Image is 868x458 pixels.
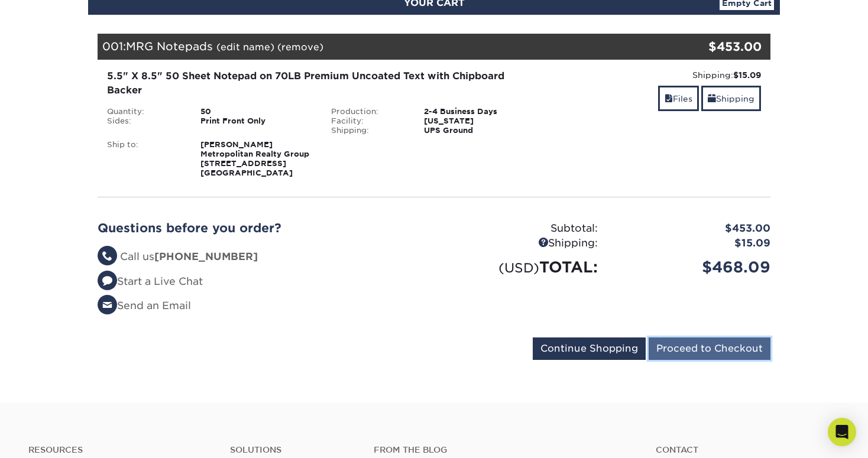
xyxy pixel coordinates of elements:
[415,107,546,116] div: 2-4 Business Days
[658,86,699,111] a: Files
[533,337,646,360] input: Continue Shopping
[98,34,658,60] div: 001:
[28,445,212,455] h4: Resources
[656,445,840,455] a: Contact
[701,86,761,111] a: Shipping
[126,40,213,53] span: MRG Notepads
[98,140,192,178] div: Ship to:
[555,69,761,81] div: Shipping:
[733,70,761,80] strong: $15.09
[192,116,322,126] div: Print Front Only
[154,251,258,262] strong: [PHONE_NUMBER]
[607,236,779,251] div: $15.09
[607,221,779,236] div: $453.00
[434,221,607,236] div: Subtotal:
[322,126,416,135] div: Shipping:
[374,445,624,455] h4: From the Blog
[216,41,274,53] a: (edit name)
[3,422,101,454] iframe: Google Customer Reviews
[607,256,779,278] div: $468.09
[434,236,607,251] div: Shipping:
[192,107,322,116] div: 50
[658,38,762,56] div: $453.00
[277,41,323,53] a: (remove)
[98,107,192,116] div: Quantity:
[98,275,203,287] a: Start a Live Chat
[230,445,356,455] h4: Solutions
[415,126,546,135] div: UPS Ground
[98,300,191,311] a: Send an Email
[415,116,546,126] div: [US_STATE]
[649,337,770,360] input: Proceed to Checkout
[200,140,309,177] strong: [PERSON_NAME] Metropolitan Realty Group [STREET_ADDRESS] [GEOGRAPHIC_DATA]
[665,94,673,103] span: files
[98,116,192,126] div: Sides:
[322,116,416,126] div: Facility:
[98,249,425,265] li: Call us
[708,94,716,103] span: shipping
[322,107,416,116] div: Production:
[107,69,537,98] div: 5.5" X 8.5" 50 Sheet Notepad on 70LB Premium Uncoated Text with Chipboard Backer
[498,260,539,275] small: (USD)
[434,256,607,278] div: TOTAL:
[98,221,425,235] h2: Questions before you order?
[828,418,856,446] div: Open Intercom Messenger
